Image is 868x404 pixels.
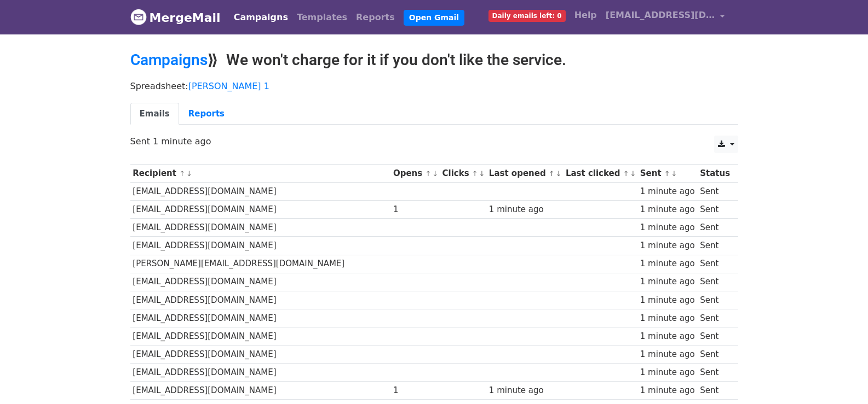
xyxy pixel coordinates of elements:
[489,384,560,397] div: 1 minute ago
[130,103,179,125] a: Emails
[640,185,695,198] div: 1 minute ago
[640,330,695,343] div: 1 minute ago
[640,239,695,252] div: 1 minute ago
[697,183,732,201] td: Sent
[640,203,695,216] div: 1 minute ago
[390,165,440,183] th: Opens
[130,364,391,382] td: [EMAIL_ADDRESS][DOMAIN_NAME]
[697,291,732,309] td: Sent
[640,366,695,379] div: 1 minute ago
[130,183,391,201] td: [EMAIL_ADDRESS][DOMAIN_NAME]
[130,309,391,327] td: [EMAIL_ADDRESS][DOMAIN_NAME]
[186,169,192,178] a: ↓
[640,384,695,397] div: 1 minute ago
[188,81,269,91] a: [PERSON_NAME] 1
[697,346,732,364] td: Sent
[697,309,732,327] td: Sent
[640,312,695,325] div: 1 minute ago
[130,327,391,345] td: [EMAIL_ADDRESS][DOMAIN_NAME]
[640,221,695,234] div: 1 minute ago
[549,169,555,178] a: ↑
[671,169,677,178] a: ↓
[130,382,391,400] td: [EMAIL_ADDRESS][DOMAIN_NAME]
[130,237,391,255] td: [EMAIL_ADDRESS][DOMAIN_NAME]
[488,10,566,22] span: Daily emails left: 0
[640,348,695,361] div: 1 minute ago
[130,219,391,237] td: [EMAIL_ADDRESS][DOMAIN_NAME]
[630,169,636,178] a: ↓
[697,382,732,400] td: Sent
[130,255,391,273] td: [PERSON_NAME][EMAIL_ADDRESS][DOMAIN_NAME]
[601,4,729,30] a: [EMAIL_ADDRESS][DOMAIN_NAME]
[563,165,637,183] th: Last clicked
[479,169,485,178] a: ↓
[556,169,562,178] a: ↓
[486,165,563,183] th: Last opened
[570,4,601,26] a: Help
[440,165,486,183] th: Clicks
[130,165,391,183] th: Recipient
[130,51,208,69] a: Campaigns
[472,169,478,178] a: ↑
[623,169,629,178] a: ↑
[393,384,437,397] div: 1
[640,276,695,288] div: 1 minute ago
[425,169,431,178] a: ↑
[640,294,695,307] div: 1 minute ago
[352,7,399,28] a: Reports
[697,237,732,255] td: Sent
[130,291,391,309] td: [EMAIL_ADDRESS][DOMAIN_NAME]
[393,203,437,216] div: 1
[179,169,185,178] a: ↑
[292,7,352,28] a: Templates
[130,136,738,147] p: Sent 1 minute ago
[130,80,738,92] p: Spreadsheet:
[130,273,391,291] td: [EMAIL_ADDRESS][DOMAIN_NAME]
[484,4,570,26] a: Daily emails left: 0
[130,51,738,69] h2: ⟫ We won't charge for it if you don't like the service.
[179,103,234,125] a: Reports
[697,273,732,291] td: Sent
[697,165,732,183] th: Status
[697,327,732,345] td: Sent
[697,219,732,237] td: Sent
[640,257,695,270] div: 1 minute ago
[130,346,391,364] td: [EMAIL_ADDRESS][DOMAIN_NAME]
[697,364,732,382] td: Sent
[130,201,391,219] td: [EMAIL_ADDRESS][DOMAIN_NAME]
[664,169,670,178] a: ↑
[606,9,715,22] span: [EMAIL_ADDRESS][DOMAIN_NAME]
[489,203,560,216] div: 1 minute ago
[432,169,438,178] a: ↓
[130,9,147,25] img: MergeMail logo
[697,255,732,273] td: Sent
[404,10,464,26] a: Open Gmail
[637,165,697,183] th: Sent
[229,7,292,28] a: Campaigns
[697,201,732,219] td: Sent
[130,6,221,29] a: MergeMail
